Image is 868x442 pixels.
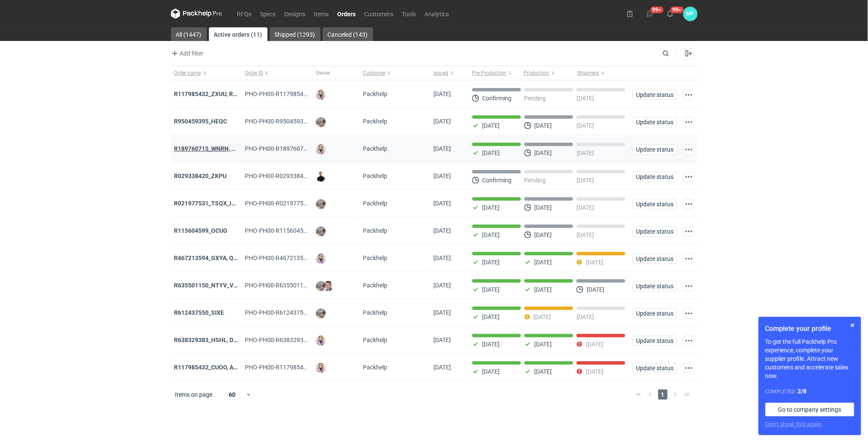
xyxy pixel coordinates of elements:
[535,368,552,375] p: [DATE]
[535,286,552,293] p: [DATE]
[363,309,387,316] span: Packhelp
[174,173,227,179] strong: R029338420_ZKPU
[434,227,451,234] span: 28/08/2025
[587,286,604,293] p: [DATE]
[363,91,387,97] span: Packhelp
[174,309,224,316] a: R612437550_SIXE
[323,281,333,291] img: Maciej Sikora
[241,66,312,80] button: Order ID
[535,259,552,266] p: [DATE]
[524,70,550,76] span: Production
[245,309,325,316] span: PHO-PH00-R612437550_SIXE
[633,226,677,237] button: Update status
[363,364,387,371] span: Packhelp
[434,364,451,371] span: 30/06/2025
[171,9,222,19] svg: Packhelp Pro
[245,227,329,234] span: PHO-PH00-R115604599_OCUO
[636,119,673,125] span: Update status
[636,338,673,344] span: Update status
[316,254,326,264] img: Klaudia Wiśniewska
[483,313,500,320] p: [DATE]
[363,145,387,152] span: Packhelp
[577,177,594,184] p: [DATE]
[434,337,451,343] span: 12/08/2025
[174,227,228,234] a: R115604599_OCUO
[636,228,673,234] span: Update status
[636,283,673,289] span: Update status
[316,281,326,291] img: Michał Palasek
[174,200,244,207] a: R021977531_TSQX_IDUW
[421,9,453,19] a: Analytics
[798,388,807,395] strong: 2 / 8
[171,27,207,41] a: All (1447)
[245,91,365,97] span: PHO-PH00-R117985432_ZXUU,-RNMV,-VLQR
[483,341,500,348] p: [DATE]
[633,363,677,373] button: Update status
[577,122,594,129] p: [DATE]
[577,95,594,102] p: [DATE]
[643,7,657,20] button: 99+
[398,9,421,19] a: Tools
[661,48,688,59] input: Search
[174,282,246,289] a: R635501150_NTYV_VNSV
[684,172,694,182] button: Actions
[577,231,594,238] p: [DATE]
[316,144,326,155] img: Klaudia Wiśniewska
[576,66,629,80] button: Shipment
[483,368,500,375] p: [DATE]
[636,174,673,180] span: Update status
[270,27,321,41] a: Shipped (1293)
[174,91,264,97] strong: R117985432_ZXUU, RNMV, VLQR
[658,389,668,400] span: 1
[633,172,677,182] button: Update status
[245,364,366,371] span: PHO-PH00-R117985432_CUOO,-AZGB,-OQAV
[316,199,326,209] img: Michał Palasek
[174,255,246,261] a: R467213594_GXYA, QYSN
[363,173,387,179] span: Packhelp
[633,144,677,155] button: Update status
[363,282,387,289] span: Packhelp
[359,66,430,80] button: Customer
[360,9,398,19] a: Customers
[483,204,500,211] p: [DATE]
[684,363,694,373] button: Actions
[633,254,677,264] button: Update status
[169,48,204,59] button: Add filter
[586,259,603,266] p: [DATE]
[847,320,858,331] button: Skip for now
[483,259,500,266] p: [DATE]
[483,231,500,238] p: [DATE]
[174,337,245,343] a: R638329383_HSHL, DETO
[535,204,552,211] p: [DATE]
[684,199,694,209] button: Actions
[633,308,677,319] button: Update status
[483,286,500,293] p: [DATE]
[434,309,451,316] span: 26/08/2025
[577,204,594,211] p: [DATE]
[633,90,677,100] button: Update status
[245,337,346,343] span: PHO-PH00-R638329383_HSHL,-DETO
[245,145,350,152] span: PHO-PH00-R189760715_WNRN,-CWNS
[363,200,387,207] span: Packhelp
[333,9,360,19] a: Orders
[174,145,249,152] a: R189760715_WNRN, CWNS
[175,390,213,399] span: Items on page
[633,336,677,346] button: Update status
[363,227,387,234] span: Packhelp
[483,122,500,129] p: [DATE]
[430,66,469,80] button: Issued
[765,324,854,334] h1: Complete your profile
[636,365,673,371] span: Update status
[636,310,673,316] span: Update status
[316,70,330,76] span: Owner
[577,149,594,156] p: [DATE]
[534,313,551,320] p: [DATE]
[434,173,451,179] span: 03/09/2025
[316,308,326,319] img: Michał Palasek
[633,199,677,209] button: Update status
[633,117,677,127] button: Update status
